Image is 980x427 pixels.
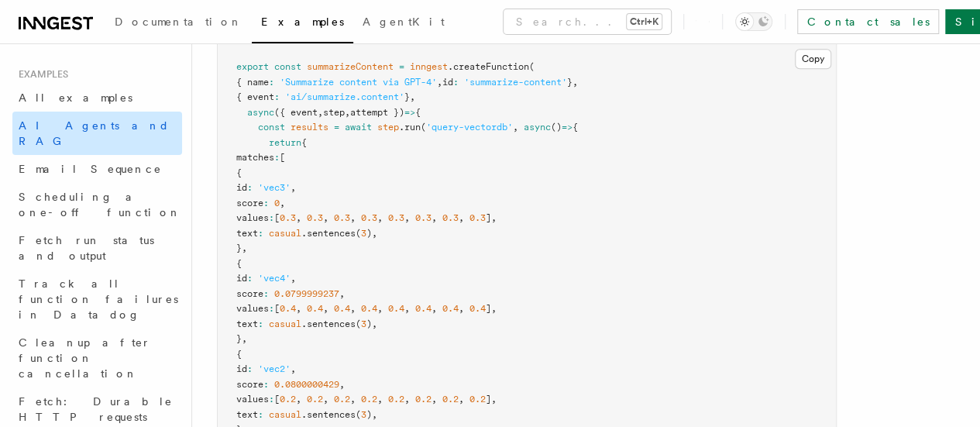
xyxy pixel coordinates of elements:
span: } [236,333,242,344]
span: 0.3 [280,212,296,223]
span: { [301,137,307,148]
span: .sentences [301,319,356,329]
span: ( [529,61,535,72]
span: id [442,77,453,88]
span: ( [356,409,361,420]
span: , [291,363,296,374]
span: 0.2 [415,394,432,405]
span: , [432,303,437,314]
span: [ [274,394,280,405]
span: 3 [361,319,366,329]
span: [ [274,303,280,314]
span: ( [421,122,426,133]
span: , [323,303,328,314]
span: results [291,122,328,133]
span: , [339,379,345,390]
a: Cleanup after function cancellation [12,329,182,387]
span: 3 [361,409,366,420]
span: , [350,394,356,405]
span: , [372,319,377,329]
span: id [236,363,247,374]
span: 0.3 [334,212,350,223]
span: casual [269,228,301,239]
span: 0.4 [469,303,486,314]
span: 0 [274,198,280,208]
a: Email Sequence [12,155,182,183]
span: { [236,167,242,178]
span: : [263,288,269,299]
span: 'Summarize content via GPT-4' [280,77,437,88]
span: text [236,409,258,420]
span: : [263,379,269,390]
span: Fetch run status and output [19,234,154,262]
span: .sentences [301,409,356,420]
span: Cleanup after function cancellation [19,336,151,380]
span: { [573,122,578,133]
span: ) [366,409,372,420]
a: All examples [12,84,182,112]
span: Examples [261,15,344,28]
span: () [551,122,562,133]
span: : [274,91,280,102]
span: 'ai/summarize.content' [285,91,404,102]
span: 0.3 [415,212,432,223]
span: text [236,319,258,329]
span: , [242,333,247,344]
span: const [274,61,301,72]
span: AgentKit [363,15,445,28]
span: , [350,212,356,223]
span: , [280,198,285,208]
span: , [491,212,497,223]
span: score [236,198,263,208]
span: : [269,394,274,405]
span: , [323,212,328,223]
span: , [437,77,442,88]
span: } [404,91,410,102]
span: AI Agents and RAG [19,119,170,147]
span: { event [236,91,274,102]
span: text [236,228,258,239]
span: : [269,212,274,223]
span: 0.0799999237 [274,288,339,299]
span: , [377,212,383,223]
span: 'summarize-content' [464,77,567,88]
span: : [247,273,253,284]
a: Documentation [105,5,252,42]
span: : [258,409,263,420]
span: 'vec3' [258,182,291,193]
span: [ [280,152,285,163]
span: step [323,107,345,118]
a: Fetch run status and output [12,226,182,270]
span: 0.4 [388,303,404,314]
span: , [345,107,350,118]
span: , [339,288,345,299]
span: : [247,363,253,374]
span: : [247,182,253,193]
span: Track all function failures in Datadog [19,277,178,321]
a: AI Agents and RAG [12,112,182,155]
span: : [453,77,459,88]
span: matches [236,152,274,163]
button: Search...Ctrl+K [504,9,671,34]
span: .createFunction [448,61,529,72]
span: 0.3 [307,212,323,223]
span: , [372,409,377,420]
span: 0.3 [442,212,459,223]
span: , [296,394,301,405]
span: , [404,212,410,223]
span: , [459,303,464,314]
span: 0.2 [280,394,296,405]
span: 0.4 [307,303,323,314]
span: , [318,107,323,118]
span: , [491,394,497,405]
span: ( [356,319,361,329]
a: Contact sales [797,9,939,34]
span: , [296,212,301,223]
span: 'vec2' [258,363,291,374]
span: => [404,107,415,118]
span: return [269,137,301,148]
span: 0.2 [442,394,459,405]
a: Examples [252,5,353,43]
span: ] [486,303,491,314]
span: values [236,212,269,223]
